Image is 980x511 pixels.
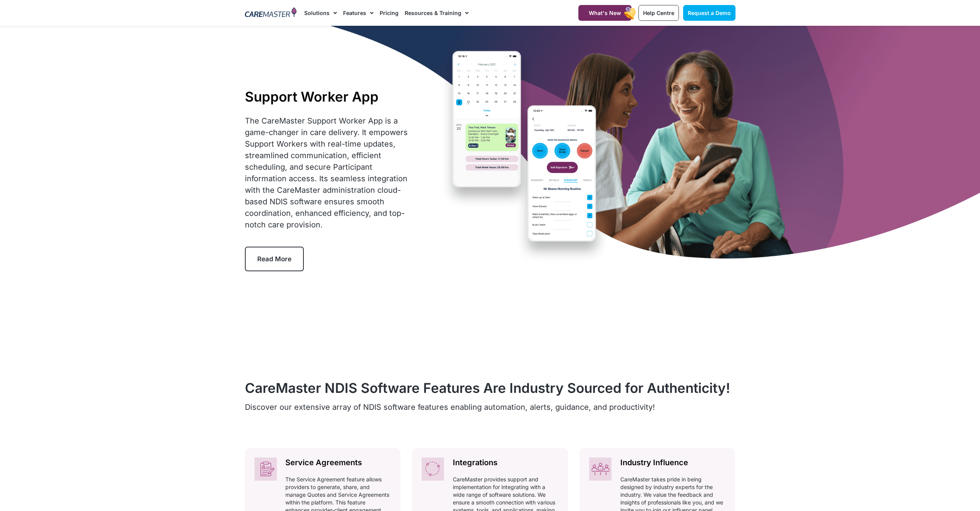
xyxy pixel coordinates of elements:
[688,10,731,16] span: Request a Demo
[257,255,291,263] span: Read More
[578,5,632,21] a: What's New
[245,89,412,105] h1: Support Worker App
[643,10,674,16] span: Help Centre
[245,380,735,396] h2: CareMaster NDIS Software Features Are Industry Sourced for Authenticity!
[245,7,297,19] img: CareMaster Logo
[422,458,444,481] img: CareMaster NDIS CRM ensures seamless work integration with Xero and MYOB, optimising financial ma...
[589,10,621,16] span: What's New
[245,115,412,230] div: The CareMaster Support Worker App is a game-changer in care delivery. It empowers Support Workers...
[589,458,611,481] img: Industry-informed, CareMaster NDIS CRM integrates NDIS Support Worker and Participant Apps, showc...
[620,458,726,468] h2: Industry Influence
[683,5,735,21] a: Request a Demo
[453,458,558,468] h2: Integrations
[245,401,735,413] p: Discover our extensive array of NDIS software features enabling automation, alerts, guidance, and...
[638,5,679,21] a: Help Centre
[245,247,304,271] a: Read More
[285,458,391,468] h2: Service Agreements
